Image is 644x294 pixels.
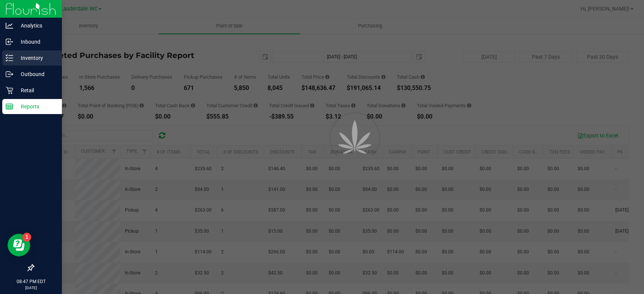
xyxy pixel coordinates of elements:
[13,102,58,111] p: Reports
[13,86,58,95] p: Retail
[3,285,58,291] p: [DATE]
[13,70,58,79] p: Outbound
[3,278,58,285] p: 08:47 PM EDT
[22,233,31,242] iframe: Resource center unread badge
[13,53,58,62] p: Inventory
[13,21,58,30] p: Analytics
[6,87,13,94] inline-svg: Retail
[6,38,13,46] inline-svg: Inbound
[6,103,13,110] inline-svg: Reports
[8,234,30,256] iframe: Resource center
[13,37,58,46] p: Inbound
[6,70,13,78] inline-svg: Outbound
[6,22,13,29] inline-svg: Analytics
[6,54,13,62] inline-svg: Inventory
